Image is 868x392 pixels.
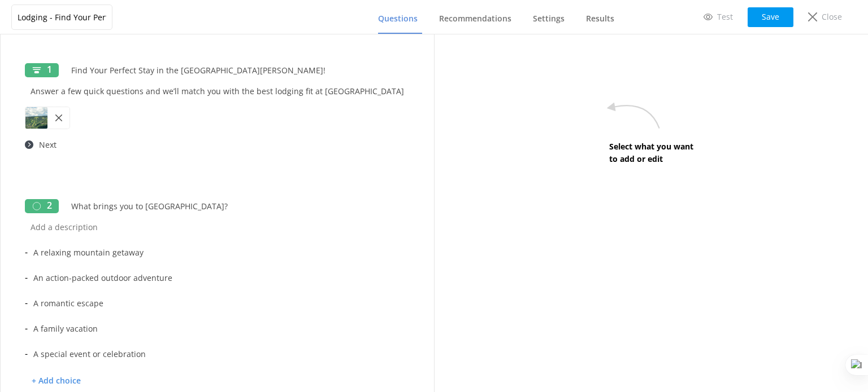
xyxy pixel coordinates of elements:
[25,265,410,290] div: -
[378,13,418,24] span: Questions
[28,290,400,316] input: Choice
[822,11,842,23] p: Close
[25,341,410,367] div: -
[25,199,59,213] div: 2
[696,7,741,27] a: Test
[28,341,400,367] input: Choice
[28,240,400,265] input: Choice
[28,265,400,290] input: Choice
[439,13,511,24] span: Recommendations
[33,132,410,157] input: Add a call to action
[25,290,410,316] div: -
[25,371,88,391] p: + Add choice
[66,58,336,83] input: Add a title
[66,193,336,219] input: Add a title
[25,240,410,265] div: -
[25,316,410,341] div: -
[748,7,793,27] button: Save
[586,13,614,24] span: Results
[533,13,565,24] span: Settings
[25,214,410,240] input: Add a description
[609,140,693,166] p: Select what you want to add or edit
[717,11,733,23] p: Test
[25,63,59,77] div: 1
[28,316,400,341] input: Choice
[25,78,410,104] input: Add a description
